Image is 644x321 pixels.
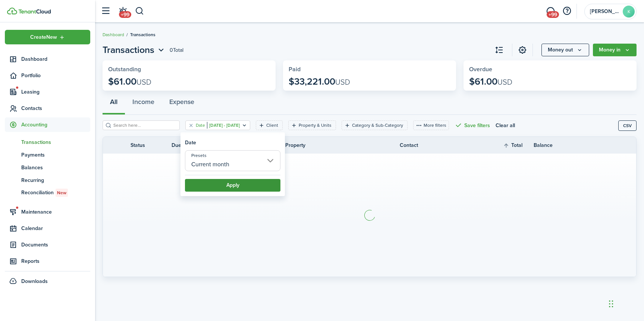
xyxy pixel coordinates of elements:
[21,208,90,216] span: Maintenance
[256,120,283,130] filter-tag: Open filter
[116,2,130,21] a: Notifications
[469,66,631,73] widget-stats-title: Overdue
[135,5,144,18] button: Search
[503,141,534,150] th: Sort
[21,277,48,285] span: Downloads
[5,148,90,161] a: Payments
[266,122,278,129] filter-tag-label: Client
[400,141,489,149] th: Contact
[103,31,124,38] a: Dashboard
[547,11,559,18] span: +99
[185,139,196,147] h3: Date
[288,120,336,130] filter-tag: Open filter
[108,76,151,87] p: $61.00
[285,141,400,149] th: Property
[607,285,644,321] iframe: Chat Widget
[335,76,350,88] span: USD
[593,44,637,56] button: Money in
[130,31,155,38] span: Transactions
[103,43,166,57] button: Transactions
[21,88,90,96] span: Leasing
[5,30,90,44] button: Open menu
[363,209,376,222] img: Loading
[21,138,90,146] span: Transactions
[497,76,512,88] span: USD
[119,11,131,18] span: +99
[185,120,250,130] filter-tag: Open filter
[21,189,90,197] span: Reconciliation
[111,122,177,129] input: Search here...
[623,6,635,18] avatar-text: K
[7,7,17,15] img: TenantCloud
[21,176,90,184] span: Recurring
[170,46,183,54] header-page-total: 0 Total
[21,257,90,265] span: Reports
[57,189,66,196] span: New
[30,35,57,40] span: Create New
[5,174,90,186] a: Recurring
[455,120,490,130] button: Save filters
[196,122,205,129] filter-tag-label: Date
[496,120,515,130] button: Clear all
[21,151,90,159] span: Payments
[21,72,90,79] span: Portfolio
[131,141,172,149] th: Status
[103,43,166,57] button: Open menu
[18,9,51,14] img: TenantCloud
[289,66,450,73] widget-stats-title: Paid
[108,66,270,73] widget-stats-title: Outstanding
[541,44,589,56] button: Open menu
[21,104,90,112] span: Contacts
[98,4,113,18] button: Open sidebar
[172,141,209,150] th: Sort
[162,92,202,115] button: Expense
[543,2,557,21] a: Messaging
[21,121,90,129] span: Accounting
[469,76,512,87] p: $61.00
[5,161,90,174] a: Balances
[413,120,449,130] button: More filters
[21,224,90,232] span: Calendar
[21,164,90,171] span: Balances
[590,9,620,14] span: Kaitlyn
[289,76,350,87] p: $33,221.00
[609,293,613,315] div: Drag
[125,92,162,115] button: Income
[5,254,90,268] a: Reports
[21,55,90,63] span: Dashboard
[342,120,408,130] filter-tag: Open filter
[352,122,403,129] filter-tag-label: Category & Sub-Category
[618,120,637,131] button: CSV
[560,5,573,18] button: Open resource center
[541,44,589,56] button: Money out
[5,136,90,148] a: Transactions
[21,241,90,249] span: Documents
[534,141,578,149] th: Balance
[136,76,151,88] span: USD
[103,43,154,57] span: Transactions
[5,52,90,66] a: Dashboard
[185,179,280,192] button: Apply
[207,122,240,129] filter-tag-value: [DATE] - [DATE]
[5,186,90,199] a: ReconciliationNew
[299,122,332,129] filter-tag-label: Property & Units
[188,122,194,128] button: Clear filter
[593,44,637,56] button: Open menu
